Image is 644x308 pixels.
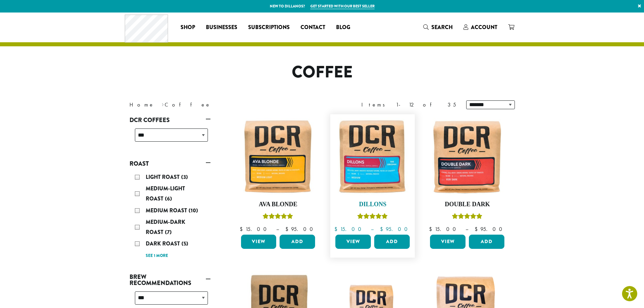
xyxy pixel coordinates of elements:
[165,195,172,203] span: (6)
[146,218,185,236] span: Medium-Dark Roast
[241,235,277,249] a: View
[310,3,375,9] a: Get started with our best seller
[129,126,211,150] div: DCR Coffees
[181,173,188,181] span: (3)
[129,114,211,126] a: DCR Coffees
[334,226,340,233] span: $
[285,226,291,233] span: $
[124,63,520,82] h1: Coffee
[334,201,411,208] h4: Dillons
[428,201,506,208] h4: Double Dark
[146,240,182,247] span: Dark Roast
[475,226,480,233] span: $
[431,23,453,31] span: Search
[181,23,195,32] span: Shop
[334,118,411,195] img: Dillons-12oz-300x300.jpg
[206,23,237,32] span: Businesses
[380,226,386,233] span: $
[165,228,172,236] span: (7)
[239,118,317,232] a: Ava BlondeRated 5.00 out of 5
[452,212,482,222] div: Rated 4.50 out of 5
[129,101,312,109] nav: Breadcrumb
[182,240,188,247] span: (5)
[146,185,185,203] span: Medium-Light Roast
[335,235,371,249] a: View
[428,118,506,232] a: Double DarkRated 4.50 out of 5
[336,23,350,32] span: Blog
[301,23,325,32] span: Contact
[361,101,456,109] div: Items 1-12 of 35
[129,158,211,169] a: Roast
[240,226,270,233] bdi: 15.00
[374,235,410,249] button: Add
[129,271,211,289] a: Brew Recommendations
[146,173,181,181] span: Light Roast
[428,118,506,195] img: Double-Dark-12oz-300x300.jpg
[175,22,200,33] a: Shop
[371,226,374,233] span: –
[240,226,245,233] span: $
[146,207,189,214] span: Medium Roast
[146,253,168,259] a: See 1 more
[475,226,505,233] bdi: 95.00
[248,23,290,32] span: Subscriptions
[239,118,317,195] img: Ava-Blonde-12oz-1-300x300.jpg
[334,226,364,233] bdi: 15.00
[280,235,315,249] button: Add
[429,226,459,233] bdi: 15.00
[357,212,388,222] div: Rated 5.00 out of 5
[263,212,293,222] div: Rated 5.00 out of 5
[430,235,466,249] a: View
[239,201,317,208] h4: Ava Blonde
[129,169,211,263] div: Roast
[469,235,504,249] button: Add
[380,226,411,233] bdi: 95.00
[466,226,468,233] span: –
[189,207,198,214] span: (10)
[129,101,154,108] a: Home
[429,226,435,233] span: $
[418,22,458,33] a: Search
[471,23,497,31] span: Account
[162,98,164,109] span: ›
[285,226,316,233] bdi: 95.00
[276,226,279,233] span: –
[334,118,411,232] a: DillonsRated 5.00 out of 5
